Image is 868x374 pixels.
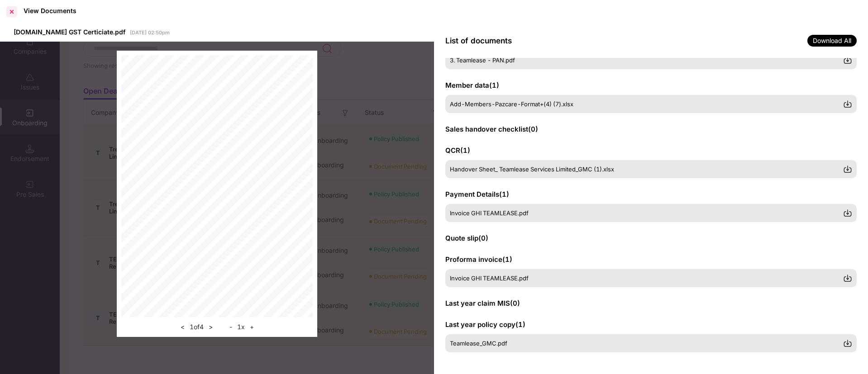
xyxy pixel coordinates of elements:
[445,299,520,308] span: Last year claim MIS ( 0 )
[178,322,215,332] div: 1 of 4
[130,29,170,36] span: [DATE] 02:50pm
[445,36,512,45] span: List of documents
[445,146,470,155] span: QCR ( 1 )
[178,322,187,332] button: <
[843,274,852,283] img: svg+xml;base64,PHN2ZyBpZD0iRG93bmxvYWQtMzJ4MzIiIHhtbG5zPSJodHRwOi8vd3d3LnczLm9yZy8yMDAwL3N2ZyIgd2...
[445,125,538,133] span: Sales handover checklist ( 0 )
[450,340,507,347] span: Teamlease_GMC.pdf
[14,28,125,36] span: [DOMAIN_NAME] GST Certiciate.pdf
[445,234,488,242] span: Quote slip ( 0 )
[445,81,499,90] span: Member data ( 1 )
[445,190,509,199] span: Payment Details ( 1 )
[206,322,215,332] button: >
[843,339,852,348] img: svg+xml;base64,PHN2ZyBpZD0iRG93bmxvYWQtMzJ4MzIiIHhtbG5zPSJodHRwOi8vd3d3LnczLm9yZy8yMDAwL3N2ZyIgd2...
[227,322,257,332] div: 1 x
[843,165,852,174] img: svg+xml;base64,PHN2ZyBpZD0iRG93bmxvYWQtMzJ4MzIiIHhtbG5zPSJodHRwOi8vd3d3LnczLm9yZy8yMDAwL3N2ZyIgd2...
[843,208,852,218] img: svg+xml;base64,PHN2ZyBpZD0iRG93bmxvYWQtMzJ4MzIiIHhtbG5zPSJodHRwOi8vd3d3LnczLm9yZy8yMDAwL3N2ZyIgd2...
[445,255,512,264] span: Proforma invoice ( 1 )
[445,320,525,329] span: Last year policy copy ( 1 )
[247,322,257,332] button: +
[450,275,529,282] span: Invoice GHI TEAMLEASE.pdf
[843,99,852,109] img: svg+xml;base64,PHN2ZyBpZD0iRG93bmxvYWQtMzJ4MzIiIHhtbG5zPSJodHRwOi8vd3d3LnczLm9yZy8yMDAwL3N2ZyIgd2...
[843,56,852,65] img: svg+xml;base64,PHN2ZyBpZD0iRG93bmxvYWQtMzJ4MzIiIHhtbG5zPSJodHRwOi8vd3d3LnczLm9yZy8yMDAwL3N2ZyIgd2...
[807,35,857,47] span: Download All
[450,209,529,217] span: Invoice GHI TEAMLEASE.pdf
[227,322,235,332] button: -
[450,166,614,173] span: Handover Sheet_ Teamlease Services Limited_GMC (1).xlsx
[450,57,515,64] span: 3. Teamlease - PAN.pdf
[24,7,76,14] div: View Documents
[450,100,573,108] span: Add-Members-Pazcare-Format+(4) (7).xlsx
